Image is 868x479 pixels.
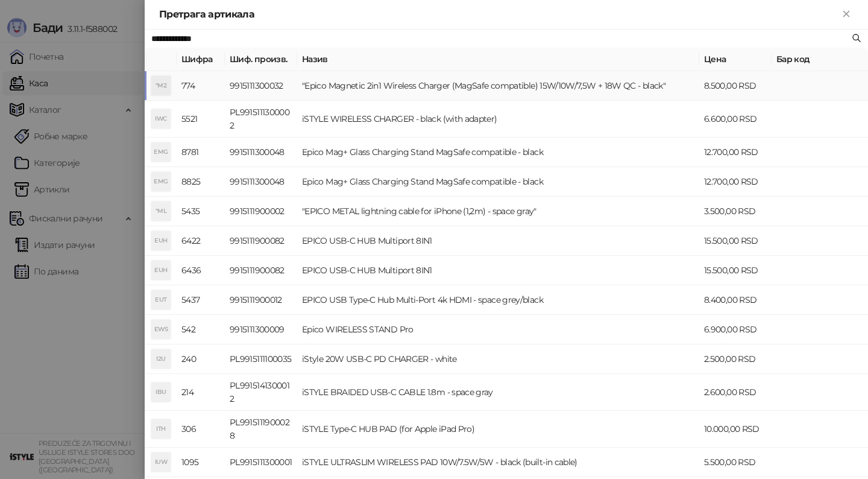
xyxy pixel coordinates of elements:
td: 5435 [177,197,225,226]
th: Цена [699,48,772,71]
td: iSTYLE WIRELESS CHARGER - black (with adapter) [297,101,699,138]
td: 9915111900002 [225,197,297,226]
td: 3.500,00 RSD [699,197,772,226]
td: 6436 [177,256,225,285]
td: 9915111900082 [225,256,297,285]
td: 8781 [177,138,225,167]
td: Epico Mag+ Glass Charging Stand MagSafe compatible - black [297,167,699,197]
div: IWC [151,109,171,128]
div: ITH [151,419,171,439]
td: 5.500,00 RSD [699,448,772,477]
td: 774 [177,71,225,101]
td: "Epico Magnetic 2in1 Wireless Charger (MagSafe compatible) 15W/10W/7,5W + 18W QC - black" [297,71,699,101]
td: 8.500,00 RSD [699,71,772,101]
td: 9915111900012 [225,285,297,315]
td: PL9915111300001 [225,448,297,477]
td: 6.900,00 RSD [699,315,772,344]
td: 5437 [177,285,225,315]
td: 306 [177,411,225,448]
td: EPICO USB-C HUB Multiport 8IN1 [297,226,699,256]
td: iSTYLE Type-C HUB PAD (for Apple iPad Pro) [297,411,699,448]
td: 2.500,00 RSD [699,344,772,374]
div: IBU [151,382,171,402]
td: 240 [177,344,225,374]
td: 2.600,00 RSD [699,374,772,411]
td: 12.700,00 RSD [699,167,772,197]
td: 1095 [177,448,225,477]
div: "M2 [151,76,171,95]
td: PL9915141300012 [225,374,297,411]
td: 12.700,00 RSD [699,138,772,167]
td: iSTYLE ULTRASLIM WIRELESS PAD 10W/7.5W/5W - black (built-in cable) [297,448,699,477]
th: Назив [297,48,699,71]
td: 9915111300032 [225,71,297,101]
div: EMG [151,142,171,162]
div: EUH [151,261,171,280]
td: iStyle 20W USB-C PD CHARGER - white [297,344,699,374]
td: 15.500,00 RSD [699,226,772,256]
div: EUT [151,290,171,309]
td: 9915111300048 [225,138,297,167]
div: Претрага артикала [159,7,839,22]
td: Epico Mag+ Glass Charging Stand MagSafe compatible - black [297,138,699,167]
td: 6.600,00 RSD [699,101,772,138]
td: "EPICO METAL lightning cable for iPhone (1,2m) - space gray" [297,197,699,226]
td: 8825 [177,167,225,197]
td: 10.000,00 RSD [699,411,772,448]
div: "ML [151,201,171,221]
td: 214 [177,374,225,411]
td: 542 [177,315,225,344]
td: 5521 [177,101,225,138]
div: EWS [151,320,171,339]
th: Шиф. произв. [225,48,297,71]
td: PL9915111100035 [225,344,297,374]
td: PL9915111900028 [225,411,297,448]
div: EMG [151,172,171,191]
td: 9915111300009 [225,315,297,344]
div: I2U [151,349,171,369]
td: 6422 [177,226,225,256]
td: 9915111900082 [225,226,297,256]
td: 8.400,00 RSD [699,285,772,315]
td: Epico WIRELESS STAND Pro [297,315,699,344]
td: PL9915111300002 [225,101,297,138]
div: EUH [151,231,171,250]
button: Close [839,7,854,22]
td: 15.500,00 RSD [699,256,772,285]
div: IUW [151,452,171,472]
th: Бар код [772,48,868,71]
td: iSTYLE BRAIDED USB-C CABLE 1.8m - space gray [297,374,699,411]
td: EPICO USB Type-C Hub Multi-Port 4k HDMI - space grey/black [297,285,699,315]
th: Шифра [177,48,225,71]
td: 9915111300048 [225,167,297,197]
td: EPICO USB-C HUB Multiport 8IN1 [297,256,699,285]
